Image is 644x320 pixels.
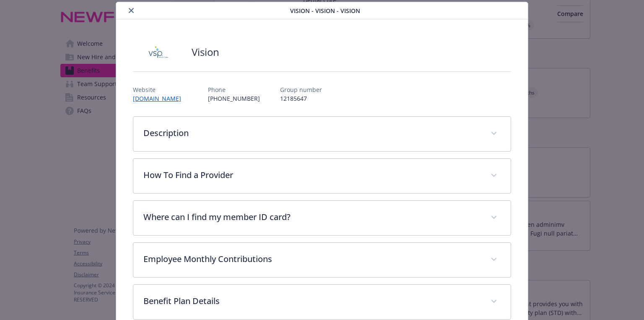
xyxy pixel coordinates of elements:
[143,169,480,181] p: How To Find a Provider
[208,85,260,94] p: Phone
[133,94,188,102] a: [DOMAIN_NAME]
[133,39,183,65] img: Vision Service Plan
[290,6,360,15] span: Vision - Vision - Vision
[133,85,188,94] p: Website
[133,159,510,193] div: How To Find a Provider
[143,127,480,139] p: Description
[133,201,510,235] div: Where can I find my member ID card?
[192,45,219,59] h2: Vision
[133,243,510,277] div: Employee Monthly Contributions
[133,117,510,151] div: Description
[280,94,322,103] p: 12185647
[143,295,480,307] p: Benefit Plan Details
[208,94,260,103] p: [PHONE_NUMBER]
[280,85,322,94] p: Group number
[143,253,480,265] p: Employee Monthly Contributions
[133,285,510,319] div: Benefit Plan Details
[126,5,136,16] button: close
[143,211,480,223] p: Where can I find my member ID card?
